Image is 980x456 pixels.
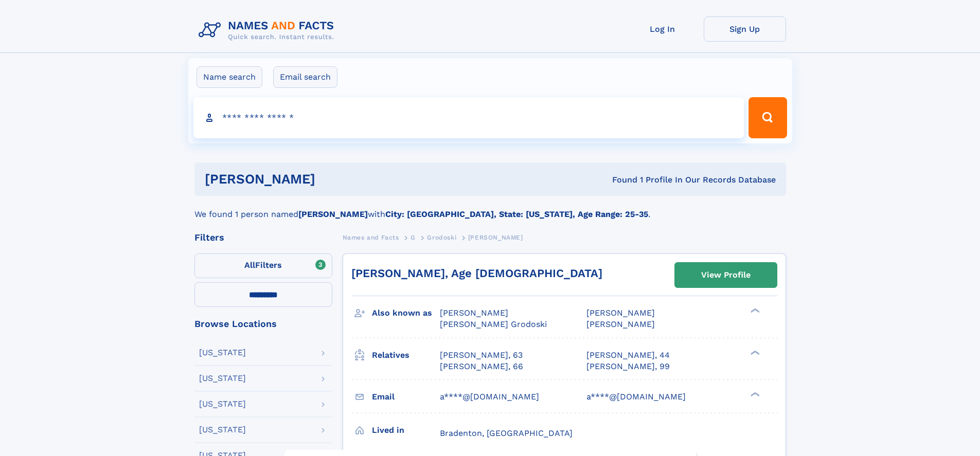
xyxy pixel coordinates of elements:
[199,426,246,434] div: [US_STATE]
[244,260,255,270] span: All
[199,400,246,408] div: [US_STATE]
[199,374,246,382] div: [US_STATE]
[194,196,786,221] div: We found 1 person named with .
[194,253,332,278] label: Filters
[748,307,760,314] div: ❯
[701,263,751,287] div: View Profile
[372,346,440,364] h3: Relatives
[372,388,440,406] h3: Email
[586,319,655,329] span: [PERSON_NAME]
[343,231,399,244] a: Names and Facts
[427,231,456,244] a: Grodoski
[385,209,648,219] b: City: [GEOGRAPHIC_DATA], State: [US_STATE], Age Range: 25-35
[205,173,464,186] h1: [PERSON_NAME]
[586,350,670,361] a: [PERSON_NAME], 44
[440,350,523,361] a: [PERSON_NAME], 63
[586,361,670,372] a: [PERSON_NAME], 99
[372,422,440,439] h3: Lived in
[411,234,416,241] span: G
[468,234,523,241] span: [PERSON_NAME]
[464,174,776,186] div: Found 1 Profile In Our Records Database
[440,319,547,329] span: [PERSON_NAME] Grodoski
[748,349,760,356] div: ❯
[194,319,332,329] div: Browse Locations
[351,267,602,280] a: [PERSON_NAME], Age [DEMOGRAPHIC_DATA]
[199,349,246,357] div: [US_STATE]
[427,234,456,241] span: Grodoski
[197,66,262,88] label: Name search
[193,97,744,138] input: search input
[194,233,332,242] div: Filters
[298,209,368,219] b: [PERSON_NAME]
[586,308,655,318] span: [PERSON_NAME]
[372,304,440,322] h3: Also known as
[621,16,704,42] a: Log In
[749,97,787,138] button: Search Button
[411,231,416,244] a: G
[748,391,760,397] div: ❯
[194,16,343,44] img: Logo Names and Facts
[704,16,786,42] a: Sign Up
[273,66,337,88] label: Email search
[440,361,523,372] a: [PERSON_NAME], 66
[440,308,508,318] span: [PERSON_NAME]
[440,428,573,438] span: Bradenton, [GEOGRAPHIC_DATA]
[675,263,777,287] a: View Profile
